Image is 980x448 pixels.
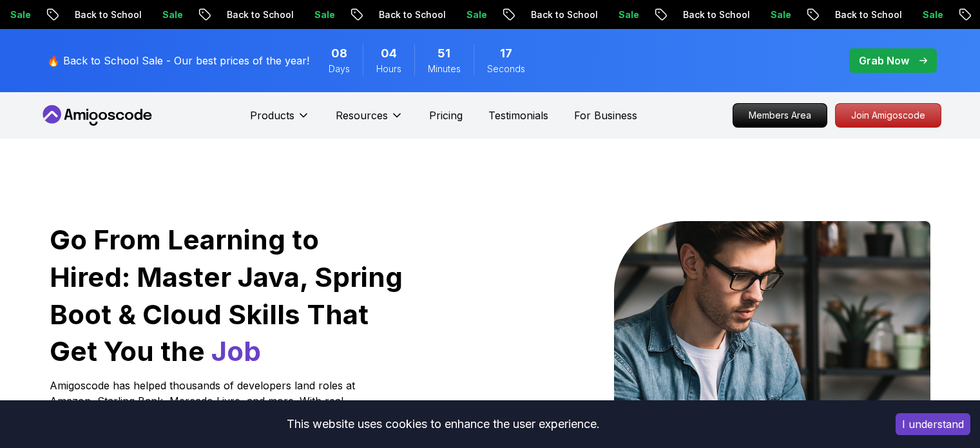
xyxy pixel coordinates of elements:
p: Sale [138,8,179,21]
a: Testimonials [488,108,548,123]
p: Back to School [202,8,290,21]
p: Back to School [354,8,442,21]
p: Grab Now [859,53,909,68]
span: Minutes [428,63,461,75]
p: Back to School [50,8,138,21]
p: Sale [290,8,331,21]
a: Pricing [429,108,463,123]
a: Members Area [733,103,827,128]
span: Days [329,63,350,75]
p: Sale [898,8,939,21]
p: 🔥 Back to School Sale - Our best prices of the year! [47,53,309,68]
p: Resources [336,108,388,123]
p: Back to School [658,8,746,21]
span: Hours [376,63,401,75]
p: Sale [746,8,787,21]
p: Amigoscode has helped thousands of developers land roles at Amazon, Starling Bank, Mercado Livre,... [50,378,359,440]
span: Job [211,335,261,367]
p: Join Amigoscode [836,104,941,127]
a: For Business [574,108,637,123]
button: Resources [336,108,403,133]
span: 4 Hours [381,44,397,63]
span: 51 Minutes [437,44,450,63]
p: Sale [594,8,635,21]
a: Join Amigoscode [835,103,941,128]
p: Members Area [733,104,827,127]
p: Products [250,108,294,123]
span: Seconds [487,63,525,75]
span: 8 Days [331,44,347,63]
p: Back to School [811,8,898,21]
p: Sale [442,8,483,21]
button: Products [250,108,310,133]
button: Accept cookies [896,413,970,435]
div: This website uses cookies to enhance the user experience. [10,410,876,438]
p: Back to School [506,8,594,21]
span: 17 Seconds [500,44,512,63]
h1: Go From Learning to Hired: Master Java, Spring Boot & Cloud Skills That Get You the [50,221,405,370]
